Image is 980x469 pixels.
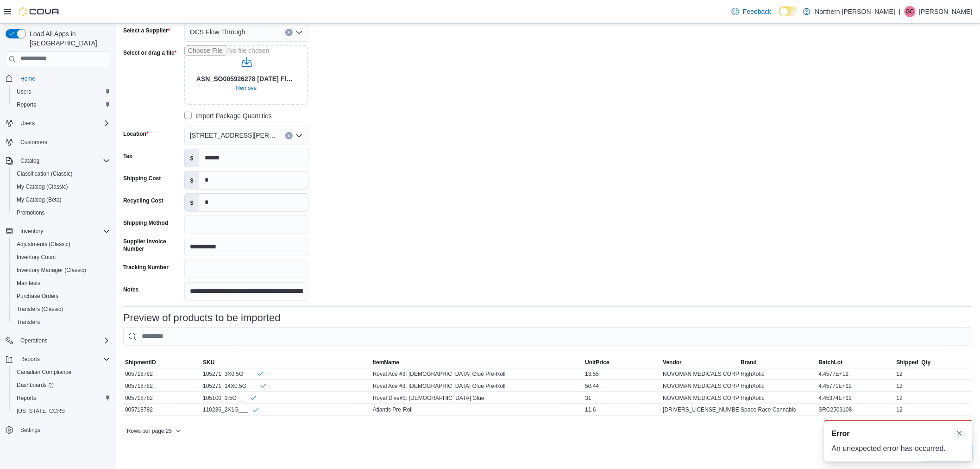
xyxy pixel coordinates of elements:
div: SRC2503108 [817,404,895,415]
span: Purchase Orders [17,292,59,300]
span: Customers [20,139,47,146]
span: My Catalog (Classic) [13,181,110,192]
button: Clear input [285,29,293,36]
button: Manifests [9,277,114,290]
span: Reports [17,354,110,365]
svg: Info [252,406,259,414]
div: Royal Dive#3: [DEMOGRAPHIC_DATA] Glue [371,393,584,404]
label: Location [123,130,149,138]
div: Atlantis Pre-Roll [371,404,584,415]
a: Canadian Compliance [13,367,75,378]
svg: Info [257,370,264,378]
button: BatchLot [817,357,895,368]
a: [US_STATE] CCRS [13,406,69,417]
span: Canadian Compliance [17,368,71,376]
button: Inventory [2,225,114,238]
button: Operations [17,335,51,346]
span: Operations [20,337,48,344]
div: 31 [583,393,661,404]
span: Inventory Manager (Classic) [17,266,86,274]
div: 12 [895,393,973,404]
button: Purchase Orders [9,290,114,303]
span: Transfers (Classic) [17,305,63,313]
div: NOVOMAN MEDICALS CORPORATION DBA NOVOMAN MEDICALS [661,368,739,380]
button: UnitPrice [583,357,661,368]
span: ItemName [373,359,399,366]
svg: Info [259,382,267,390]
nav: Complex example [6,68,110,461]
span: Users [20,120,35,127]
div: 11.6 [583,404,661,415]
label: Select or drag a file [123,49,176,57]
button: Clear selected files [232,82,261,94]
a: Adjustments (Classic) [13,239,74,250]
p: | [899,6,901,17]
button: Reports [9,98,114,111]
span: Manifests [17,279,40,287]
span: Home [20,75,35,82]
button: Transfers (Classic) [9,303,114,316]
button: Open list of options [295,132,303,139]
span: Dark Mode [779,16,779,17]
button: ShipmentID [123,357,201,368]
span: Dashboards [17,381,54,389]
span: Promotions [17,209,45,216]
label: Supplier Invoice Number [123,238,181,253]
input: Dark Mode [779,6,798,16]
a: Users [13,86,35,97]
span: Washington CCRS [13,406,110,417]
p: [PERSON_NAME] [919,6,973,17]
h3: Preview of products to be imported [123,312,281,323]
label: Notes [123,286,138,293]
a: Reports [13,99,40,110]
label: Shipping Method [123,219,168,227]
span: Catalog [17,155,110,166]
button: Open list of options [295,29,303,36]
button: Catalog [17,155,43,166]
button: Adjustments (Classic) [9,238,114,251]
span: Classification (Classic) [17,170,73,177]
a: Transfers [13,317,44,328]
div: HighXotic [739,393,817,404]
div: 005718782 [123,393,201,404]
a: Reports [13,393,40,404]
button: Catalog [2,154,114,167]
label: $ [185,171,199,189]
button: Reports [17,354,44,365]
button: Dismiss toast [954,428,965,439]
span: Reports [13,99,110,110]
span: BatchLot [819,359,843,366]
label: Select a Supplier [123,27,170,34]
span: Inventory Count [17,254,56,261]
div: Greg Currie [905,6,916,17]
a: Inventory Manager (Classic) [13,265,90,276]
div: 4.4577E+12 [817,368,895,380]
span: Inventory [20,228,43,235]
span: Inventory [17,226,110,237]
span: Adjustments (Classic) [13,239,110,250]
button: Customers [2,135,114,149]
svg: Info [250,394,257,402]
button: Transfers [9,316,114,329]
div: 12 [895,368,973,380]
a: Dashboards [9,379,114,392]
div: 105271_3X0.5G___ [203,370,264,378]
a: Manifests [13,278,44,289]
button: [US_STATE] CCRS [9,405,114,418]
span: Settings [17,424,110,436]
img: Cova [19,7,60,16]
span: Operations [17,335,110,346]
span: Adjustments (Classic) [17,241,70,248]
span: Reports [17,394,36,402]
a: Settings [17,425,44,436]
span: Vendor [663,359,682,366]
button: Classification (Classic) [9,167,114,180]
button: My Catalog (Beta) [9,193,114,206]
button: Canadian Compliance [9,366,114,379]
label: Tracking Number [123,264,169,271]
input: This is a search bar. As you type, the results lower in the page will automatically filter. [123,327,973,346]
div: Royal Ace #3: [DEMOGRAPHIC_DATA] Glue Pre-Roll [371,368,584,380]
button: Users [9,85,114,98]
span: Inventory Count [13,252,110,263]
span: Promotions [13,207,110,218]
